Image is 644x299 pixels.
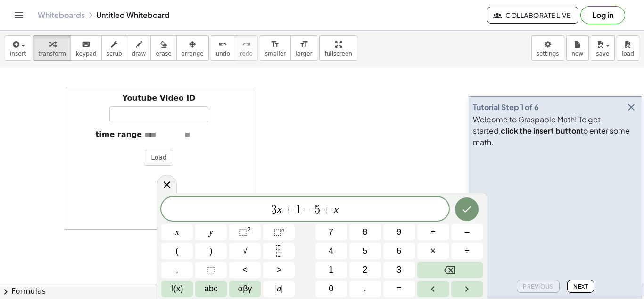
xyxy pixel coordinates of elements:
[210,245,213,257] span: )
[315,243,347,259] button: 4
[176,264,178,276] span: ,
[290,35,317,61] button: format_sizelarger
[473,114,638,148] div: Welcome to Graspable Math! To get started, to enter some math.
[531,35,564,61] button: settings
[107,51,122,57] span: scrub
[573,283,588,290] span: Next
[596,51,609,57] span: save
[209,226,213,239] span: y
[195,281,227,297] button: Alphabet
[473,102,539,113] div: Tutorial Step 1 of 6
[239,227,247,237] span: ⬚
[465,245,470,257] span: ÷
[275,282,283,295] span: a
[182,51,204,57] span: arrange
[242,39,251,50] i: redo
[319,35,357,61] button: fullscreen
[417,281,449,297] button: Left arrow
[195,243,227,259] button: )
[364,282,366,295] span: .
[567,280,594,293] button: Next
[211,35,235,61] button: undoundo
[242,264,248,276] span: <
[238,282,252,295] span: αβγ
[265,51,286,57] span: smaller
[218,39,227,50] i: undo
[156,51,171,57] span: erase
[320,204,334,215] span: +
[487,7,578,24] button: Collaborate Live
[71,35,102,61] button: keyboardkeypad
[329,264,333,276] span: 1
[296,204,301,215] span: 1
[363,226,367,239] span: 8
[383,224,415,240] button: 9
[229,262,261,278] button: Less than
[176,35,209,61] button: arrange
[195,224,227,240] button: y
[5,35,31,61] button: insert
[229,281,261,297] button: Greek alphabet
[247,226,251,233] sup: 2
[275,284,277,293] span: |
[349,243,381,259] button: 5
[537,51,559,57] span: settings
[455,197,479,221] button: Done
[281,284,283,293] span: |
[417,243,449,259] button: Times
[329,245,333,257] span: 4
[195,262,227,278] button: Placeholder
[329,282,333,295] span: 0
[161,281,193,297] button: Functions
[451,243,483,259] button: Divide
[591,35,615,61] button: save
[33,35,71,61] button: transform
[127,35,151,61] button: draw
[277,203,282,215] var: x
[396,282,402,295] span: =
[617,35,639,61] button: load
[161,224,193,240] button: x
[383,243,415,259] button: 6
[451,224,483,240] button: Minus
[235,35,258,61] button: redoredo
[132,51,146,57] span: draw
[273,227,281,237] span: ⬚
[263,243,295,259] button: Fraction
[122,93,195,104] label: Youtube Video ID
[430,245,436,257] span: ×
[383,281,415,297] button: Equals
[96,129,142,140] label: time range
[580,6,625,24] button: Log in
[349,281,381,297] button: .
[281,226,285,233] sup: n
[315,262,347,278] button: 1
[271,204,277,215] span: 3
[417,262,483,278] button: Backspace
[501,126,580,136] b: click the insert button
[161,262,193,278] button: ,
[171,282,183,295] span: f(x)
[314,204,320,215] span: 5
[282,204,296,215] span: +
[263,224,295,240] button: Superscript
[396,264,401,276] span: 3
[243,245,248,257] span: √
[229,224,261,240] button: Squared
[396,245,401,257] span: 6
[315,281,347,297] button: 0
[349,224,381,240] button: 8
[464,226,469,239] span: –
[622,51,634,57] span: load
[229,243,261,259] button: Square root
[396,226,401,239] span: 9
[175,226,179,239] span: x
[430,226,436,239] span: +
[240,51,253,57] span: redo
[176,245,179,257] span: (
[566,35,589,61] button: new
[315,224,347,240] button: 7
[271,39,280,50] i: format_size
[329,226,333,239] span: 7
[263,281,295,297] button: Absolute value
